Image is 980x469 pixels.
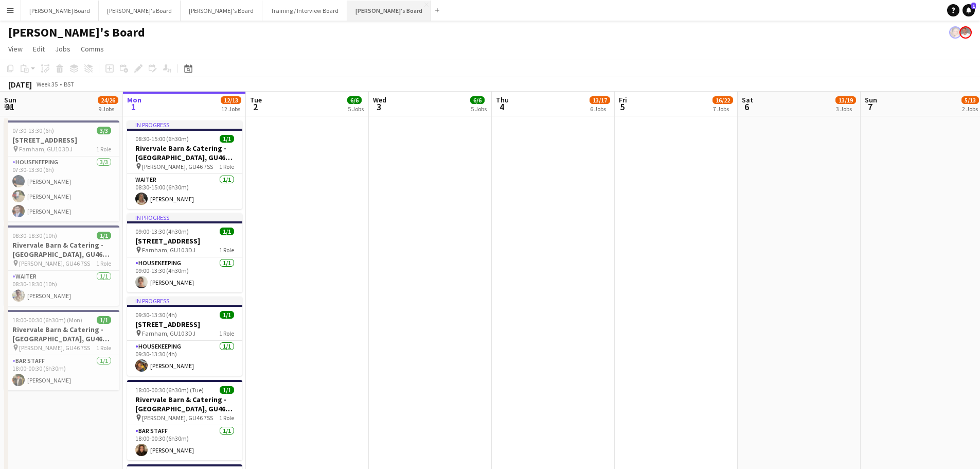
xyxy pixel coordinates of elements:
span: 1 Role [219,246,234,254]
span: 13/17 [590,96,610,104]
a: Edit [29,42,49,56]
span: Sun [4,95,16,105]
h3: Rivervale Barn & Catering - [GEOGRAPHIC_DATA], GU46 7SS [127,144,242,162]
div: 5 Jobs [348,105,364,113]
span: 07:30-13:30 (6h) [12,127,54,134]
span: Sat [742,95,753,105]
app-job-card: 18:00-00:30 (6h30m) (Mon)1/1Rivervale Barn & Catering - [GEOGRAPHIC_DATA], GU46 7SS [PERSON_NAME]... [4,310,119,390]
span: 7 [863,101,877,113]
span: 31 [3,101,16,113]
span: Week 35 [34,80,60,88]
app-card-role: Housekeeping1/109:00-13:30 (4h30m)[PERSON_NAME] [127,257,242,292]
span: 6/6 [347,96,362,104]
app-card-role: Waiter1/108:30-15:00 (6h30m)[PERSON_NAME] [127,174,242,209]
span: Thu [496,95,509,105]
div: 9 Jobs [98,105,118,113]
span: 1/1 [220,311,234,319]
span: 4 [494,101,509,113]
span: 1 Role [219,329,234,337]
app-job-card: 07:30-13:30 (6h)3/3[STREET_ADDRESS] Farnham, GU10 3DJ1 RoleHousekeeping3/307:30-13:30 (6h)[PERSON... [4,120,119,221]
div: BST [64,80,74,88]
span: 1/1 [220,228,234,235]
span: 09:00-13:30 (4h30m) [135,228,189,235]
span: 13/19 [835,96,856,104]
span: Farnham, GU10 3DJ [19,145,73,153]
h3: [STREET_ADDRESS] [127,320,242,329]
div: 6 Jobs [590,105,610,113]
span: 1 Role [219,414,234,422]
span: 3 [371,101,386,113]
span: 5 [617,101,627,113]
div: 08:30-18:30 (10h)1/1Rivervale Barn & Catering - [GEOGRAPHIC_DATA], GU46 7SS [PERSON_NAME], GU46 7... [4,225,119,306]
span: Sun [865,95,877,105]
app-card-role: Housekeeping1/109:30-13:30 (4h)[PERSON_NAME] [127,341,242,376]
div: In progress [127,120,242,129]
span: Comms [81,44,104,54]
app-card-role: BAR STAFF1/118:00-00:30 (6h30m)[PERSON_NAME] [127,425,242,460]
h3: Rivervale Barn & Catering - [GEOGRAPHIC_DATA], GU46 7SS [4,325,119,343]
span: 1 Role [96,145,111,153]
span: 16/22 [712,96,733,104]
span: Wed [373,95,386,105]
span: 08:30-18:30 (10h) [12,232,57,239]
span: Farnham, GU10 3DJ [142,246,195,254]
span: 1/1 [97,316,111,324]
div: 12 Jobs [221,105,241,113]
span: 1 Role [96,259,111,267]
span: 5/13 [961,96,979,104]
div: 7 Jobs [713,105,733,113]
span: 09:30-13:30 (4h) [135,311,177,319]
h3: [STREET_ADDRESS] [4,135,119,145]
span: Fri [619,95,627,105]
span: [PERSON_NAME], GU46 7SS [142,163,213,170]
span: Farnham, GU10 3DJ [142,329,195,337]
a: Comms [77,42,108,56]
a: View [4,42,27,56]
a: Jobs [51,42,75,56]
app-job-card: In progress09:30-13:30 (4h)1/1[STREET_ADDRESS] Farnham, GU10 3DJ1 RoleHousekeeping1/109:30-13:30 ... [127,297,242,376]
span: 6/6 [470,96,485,104]
app-user-avatar: Fran Dancona [949,26,961,39]
app-job-card: 18:00-00:30 (6h30m) (Tue)1/1Rivervale Barn & Catering - [GEOGRAPHIC_DATA], GU46 7SS [PERSON_NAME]... [127,380,242,460]
span: 1 [971,3,976,9]
span: 18:00-00:30 (6h30m) (Mon) [12,316,82,324]
span: Mon [127,95,141,105]
app-card-role: Housekeeping3/307:30-13:30 (6h)[PERSON_NAME][PERSON_NAME][PERSON_NAME] [4,157,119,221]
span: [PERSON_NAME], GU46 7SS [142,414,213,422]
span: 1/1 [220,386,234,394]
app-user-avatar: Jakub Zalibor [959,26,972,39]
div: In progress [127,213,242,221]
div: In progress [127,297,242,305]
button: [PERSON_NAME] Board [21,1,99,21]
h3: Rivervale Barn & Catering - [GEOGRAPHIC_DATA], GU46 7SS [127,395,242,413]
app-job-card: In progress09:00-13:30 (4h30m)1/1[STREET_ADDRESS] Farnham, GU10 3DJ1 RoleHousekeeping1/109:00-13:... [127,213,242,292]
a: 1 [963,4,975,16]
div: 2 Jobs [962,105,978,113]
app-job-card: In progress08:30-15:00 (6h30m)1/1Rivervale Barn & Catering - [GEOGRAPHIC_DATA], GU46 7SS [PERSON_... [127,120,242,209]
span: [PERSON_NAME], GU46 7SS [19,259,90,267]
span: 1 [126,101,141,113]
button: [PERSON_NAME]'s Board [181,1,262,21]
span: Jobs [55,44,70,54]
span: 1/1 [97,232,111,239]
span: 1 Role [219,163,234,170]
span: 6 [740,101,753,113]
span: 2 [248,101,262,113]
div: [DATE] [8,79,32,90]
app-card-role: BAR STAFF1/118:00-00:30 (6h30m)[PERSON_NAME] [4,355,119,390]
span: 1 Role [96,344,111,352]
button: Training / Interview Board [262,1,347,21]
span: 18:00-00:30 (6h30m) (Tue) [135,386,204,394]
h3: [STREET_ADDRESS] [127,236,242,246]
div: 5 Jobs [471,105,487,113]
span: 3/3 [97,127,111,134]
button: [PERSON_NAME]'s Board [99,1,181,21]
span: 24/26 [98,96,118,104]
button: [PERSON_NAME]'s Board [347,1,431,21]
